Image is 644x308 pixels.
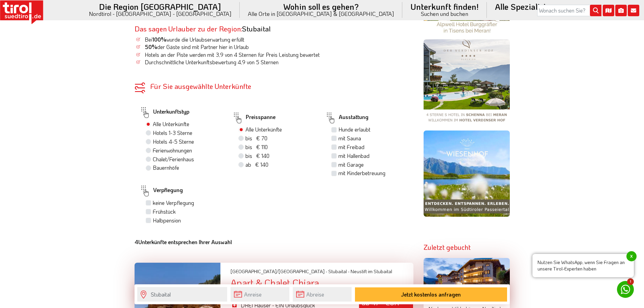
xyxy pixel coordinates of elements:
[245,152,269,159] span: bis € 140
[248,11,394,17] small: Alle Orte in [GEOGRAPHIC_DATA] & [GEOGRAPHIC_DATA]
[135,43,413,51] li: der Gäste sind mit Partner hier in Urlaub
[410,11,479,17] small: Suchen und buchen
[245,126,282,133] label: Alle Unterkünfte
[325,110,368,126] label: Ausstattung
[135,51,413,58] li: Hotels an der Piste werden mit 3,9 von 4 Sternen für Preis Leistung bewertet
[338,135,361,142] label: mit Sauna
[532,254,634,277] span: Nutzen Sie WhatsApp, wenn Sie Fragen an unsere Tirol-Experten haben
[135,238,232,245] b: Unterkünfte entsprechen Ihrer Auswahl
[153,156,194,163] label: Chalet/Ferienhaus
[137,287,227,302] input: Wo soll's hingehen?
[245,135,267,142] span: bis € 70
[140,183,183,199] label: Verpflegung
[615,5,627,16] i: Fotogalerie
[328,268,350,275] span: Stubaital -
[152,36,166,43] b: 100%
[338,161,364,168] label: mit Garage
[153,147,192,154] label: Ferienwohnungen
[245,143,268,150] span: bis € 110
[135,82,413,90] div: Für Sie ausgewählte Unterkünfte
[424,39,510,125] img: verdinserhof.png
[135,238,138,245] b: 4
[293,287,352,302] input: Abreise
[153,138,194,145] label: Hotels 4-5 Sterne
[617,281,634,298] a: 1 Nutzen Sie WhatsApp, wenn Sie Fragen an unsere Tirol-Experten habenx
[135,58,413,66] li: Durchschnittliche Unterkunftsbewertung von 5 Sternen
[135,24,242,33] span: Das sagen Urlauber zu der Region:
[351,268,392,275] span: Neustift im Stubaital
[626,251,637,261] span: x
[153,120,189,128] label: Alle Unterkünfte
[424,131,510,217] img: wiesenhof-sommer.jpg
[153,208,176,215] label: Frühstück
[355,287,507,302] button: Jetzt kostenlos anfragen
[153,129,192,137] label: Hotels 1-3 Sterne
[153,164,179,171] label: Bauernhöfe
[338,126,371,133] label: Hunde erlaubt
[424,243,471,252] strong: Zuletzt gebucht
[628,5,639,16] i: Kontakt
[135,36,413,43] li: Bei wurde die Urlaubserwartung erfüllt
[338,143,364,151] label: mit Freibad
[338,169,385,177] label: mit Kinderbetreuung
[89,11,232,17] small: Nordtirol - [GEOGRAPHIC_DATA] - [GEOGRAPHIC_DATA]
[627,278,634,285] span: 1
[232,110,276,126] label: Preisspanne
[140,105,189,120] label: Unterkunftstyp
[145,43,157,50] b: 50%
[231,287,289,302] input: Anreise
[245,161,268,168] span: ab € 140
[135,25,413,32] h3: Stubaital
[338,152,369,160] label: mit Hallenbad
[238,58,245,66] span: 4,9
[231,268,327,275] span: [GEOGRAPHIC_DATA]/[GEOGRAPHIC_DATA] -
[153,199,194,207] label: keine Verpflegung
[153,217,181,224] label: Halbpension
[537,5,601,16] input: Wonach suchen Sie?
[231,278,413,288] div: Apart & Chalet Chiara
[603,5,614,16] i: Karte öffnen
